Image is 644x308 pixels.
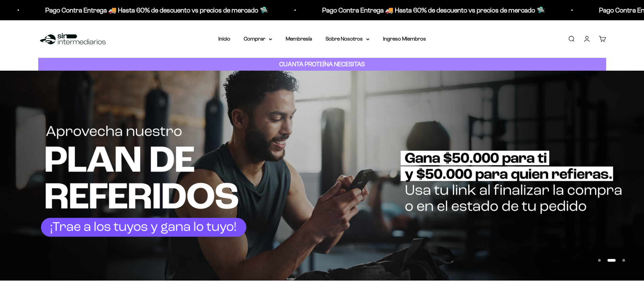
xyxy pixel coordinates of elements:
[326,34,369,43] summary: Sobre Nosotros
[320,5,543,16] p: Pago Contra Entrega 🚚 Hasta 60% de descuento vs precios de mercado 🛸
[383,36,426,42] a: Ingreso Miembros
[44,5,266,16] p: Pago Contra Entrega 🚚 Hasta 60% de descuento vs precios de mercado 🛸
[244,34,272,43] summary: Comprar
[286,36,312,42] a: Membresía
[218,36,230,42] a: Inicio
[279,61,365,68] strong: CUANTA PROTEÍNA NECESITAS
